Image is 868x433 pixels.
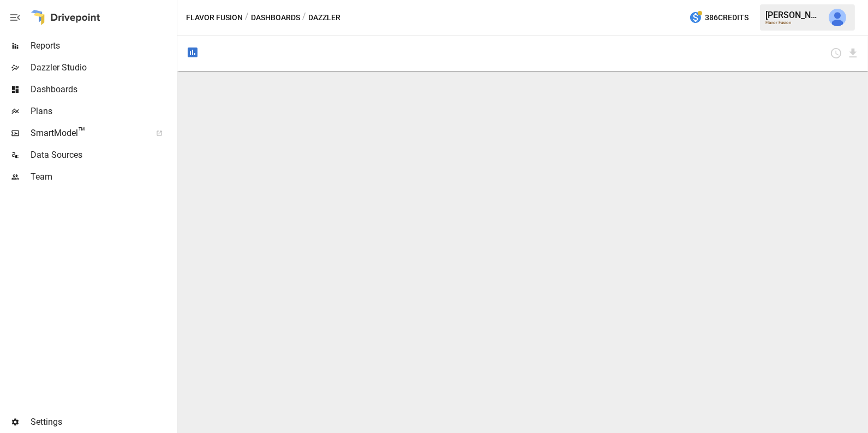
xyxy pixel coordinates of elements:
span: ™ [78,125,86,139]
span: Team [31,170,175,183]
button: Flavor Fusion [186,11,243,25]
div: / [302,11,306,25]
img: Julie Wilton [829,9,846,26]
div: / [245,11,249,25]
span: Dashboards [31,83,175,96]
button: Dashboards [251,11,300,25]
span: 386 Credits [705,11,749,25]
button: 386Credits [685,8,753,28]
div: [PERSON_NAME] [765,10,822,20]
span: Plans [31,105,175,118]
span: Settings [31,416,175,429]
button: Julie Wilton [822,2,853,33]
span: Reports [31,39,175,52]
span: SmartModel [31,127,144,140]
span: Dazzler Studio [31,61,175,74]
div: Flavor Fusion [765,20,822,25]
span: Data Sources [31,149,175,162]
